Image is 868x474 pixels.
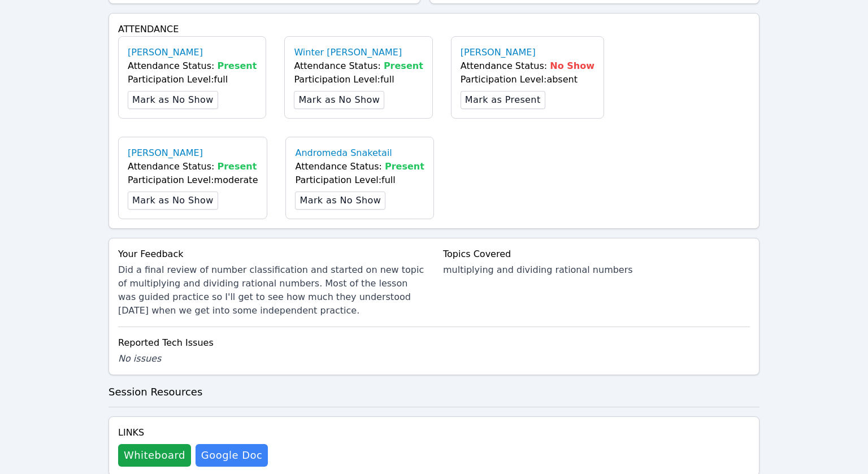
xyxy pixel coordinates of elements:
[118,426,268,440] h4: Links
[294,73,423,86] div: Participation Level: full
[128,91,218,109] button: Mark as No Show
[294,46,402,59] a: Winter [PERSON_NAME]
[294,59,423,73] div: Attendance Status:
[118,336,750,350] div: Reported Tech Issues
[385,161,424,172] span: Present
[443,247,750,261] div: Topics Covered
[295,173,424,187] div: Participation Level: full
[218,161,257,172] span: Present
[461,73,594,86] div: Participation Level: absent
[196,444,268,467] a: Google Doc
[443,263,750,277] div: multiplying and dividing rational numbers
[118,353,161,364] span: No issues
[118,247,425,261] div: Your Feedback
[128,192,218,210] button: Mark as No Show
[550,60,594,71] span: No Show
[461,59,594,73] div: Attendance Status:
[128,146,203,160] a: [PERSON_NAME]
[128,73,257,86] div: Participation Level: full
[128,46,203,59] a: [PERSON_NAME]
[294,91,384,109] button: Mark as No Show
[128,173,258,187] div: Participation Level: moderate
[384,60,423,71] span: Present
[461,46,536,59] a: [PERSON_NAME]
[128,160,258,173] div: Attendance Status:
[118,23,750,36] h4: Attendance
[295,192,385,210] button: Mark as No Show
[118,263,425,318] div: Did a final review of number classification and started on new topic of multiplying and dividing ...
[108,384,759,400] h3: Session Resources
[118,444,191,467] button: Whiteboard
[128,59,257,73] div: Attendance Status:
[295,160,424,173] div: Attendance Status:
[461,91,545,109] button: Mark as Present
[295,146,392,160] a: Andromeda Snaketail
[218,60,257,71] span: Present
